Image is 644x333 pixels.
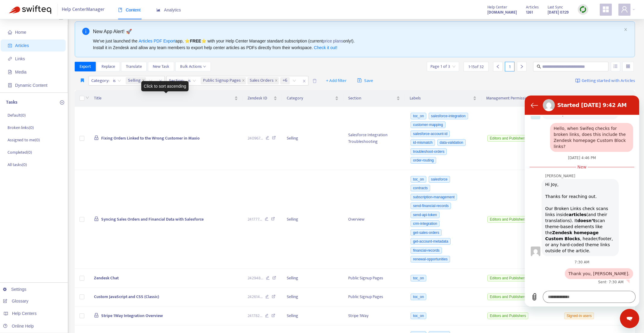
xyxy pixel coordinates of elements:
[248,275,263,281] span: 242948 ...
[312,79,317,83] span: delete
[94,275,119,281] span: Zendesk Chat
[343,90,405,107] th: Section
[242,79,245,83] span: close
[8,137,40,143] p: Assigned to me ( 0 )
[411,139,435,146] span: id-mismatch
[282,107,343,170] td: Selling
[411,294,426,300] span: toc_on
[564,313,594,319] span: Signed-in users
[94,95,233,102] span: Title
[8,124,34,131] p: Broken links ( 0 )
[411,212,439,218] span: send-api-token
[113,76,121,85] span: is
[496,64,500,69] span: left
[118,8,141,12] span: Content
[429,176,450,183] span: salesforce
[247,77,279,84] span: Sales Orders
[102,63,115,70] span: Replace
[343,107,405,170] td: Salesforce Integration Troubleshooting
[411,256,450,262] span: renewal-opportunities
[621,6,628,13] span: user
[15,70,27,74] span: Media
[248,135,263,142] span: 240967 ...
[8,112,26,118] p: Default ( 0 )
[582,77,635,84] span: Getting started with Articles
[282,269,343,288] td: Selling
[248,95,272,102] span: Zendesk ID
[139,39,175,43] a: Articles PDF Export
[505,62,514,71] div: 1
[93,28,622,35] div: New App Alert! 🚀
[15,56,25,61] span: Links
[411,185,430,191] span: contracts
[613,64,617,68] span: unordered-list
[282,288,343,307] td: Selling
[283,77,287,84] span: +6
[411,275,426,281] span: toc_on
[326,77,347,84] span: + Add filter
[620,309,639,328] iframe: Button to launch messaging window, 1 unread message
[142,79,145,83] span: close
[101,312,163,319] span: Stripe 1Way Integration Overview
[156,8,161,12] span: area-chart
[487,294,528,300] span: Editors and Publishers
[8,149,32,156] p: Completed ( 0 )
[520,64,524,69] span: right
[94,135,99,140] span: lock
[321,76,351,86] button: + Add filter
[15,43,29,48] span: Articles
[468,64,484,70] span: 1 - 15 of 32
[201,77,246,84] span: Public Signup Pages
[487,9,517,16] a: [DOMAIN_NAME]
[411,220,439,227] span: crm-integration
[8,162,27,168] p: All tasks ( 0 )
[624,28,627,31] span: close
[3,324,34,328] a: Online Help
[62,4,105,15] span: Help Center Manager
[93,38,622,51] div: We've just launched the app, ⭐ ⭐️ with your Help Center Manager standard subscription (current on...
[128,77,141,84] span: Selling
[3,287,27,292] a: Settings
[101,216,204,223] span: Syncing Sales Orders and Financial Data with Salesforce
[157,77,164,85] span: close
[282,90,343,107] th: Category
[287,95,334,102] span: Category
[411,157,436,164] span: order-routing
[487,135,528,142] span: Editors and Publishers
[75,62,96,71] button: Export
[121,62,147,71] button: Translate
[8,57,12,61] span: link
[80,63,91,70] span: Export
[575,78,580,83] img: image-link
[411,313,426,319] span: toc_on
[411,130,450,137] span: salesforce-account-id
[282,170,343,269] td: Selling
[180,63,206,70] span: Bulk Actions
[343,170,405,269] td: Overview
[411,176,426,183] span: toc_on
[411,229,442,236] span: get-sales-orders
[126,77,146,84] span: Selling
[348,95,395,102] span: Section
[188,76,196,85] span: is
[280,77,290,84] span: +6
[575,76,635,86] a: Getting started with Articles
[8,70,12,74] span: file-image
[248,313,262,319] span: 241782 ...
[148,62,174,71] button: New Task
[411,121,445,128] span: customer-mapping
[203,77,241,84] span: Public Signup Pages
[487,4,507,11] span: Help Center
[411,148,447,155] span: troubleshoot-orders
